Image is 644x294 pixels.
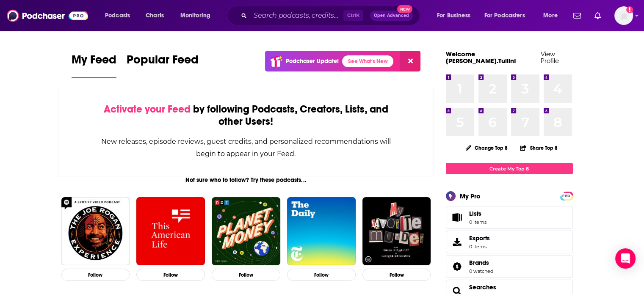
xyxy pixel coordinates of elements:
[99,9,141,22] button: open menu
[235,6,428,25] div: Search podcasts, credits, & more...
[101,103,392,128] div: by following Podcasts, Creators, Lists, and other Users!
[520,140,558,156] button: Share Top 8
[72,52,116,78] a: My Feed
[446,255,573,278] span: Brands
[561,193,572,199] span: PRO
[614,6,633,25] span: Logged in as Maria.Tullin
[460,192,481,200] div: My Pro
[469,283,496,291] a: Searches
[286,58,339,65] p: Podchaser Update!
[431,9,481,22] button: open menu
[469,244,490,250] span: 0 items
[469,268,493,274] a: 0 watched
[615,248,636,269] div: Open Intercom Messenger
[446,206,573,229] a: Lists
[469,259,489,267] span: Brands
[449,212,466,223] span: Lists
[561,192,572,199] a: PRO
[136,197,205,266] img: This American Life
[7,8,88,24] img: Podchaser - Follow, Share and Rate Podcasts
[127,52,199,72] span: Popular Feed
[437,10,470,22] span: For Business
[614,6,633,25] img: User Profile
[570,8,584,23] a: Show notifications dropdown
[541,50,559,65] a: View Profile
[537,9,568,22] button: open menu
[446,163,573,174] a: Create My Top 8
[449,261,466,272] a: Brands
[461,143,513,153] button: Change Top 8
[287,269,356,281] button: Follow
[446,50,516,65] a: Welcome [PERSON_NAME].Tullin!
[626,6,633,13] svg: Add a profile image
[469,234,490,242] span: Exports
[101,135,392,160] div: New releases, episode reviews, guest credits, and personalized recommendations will begin to appe...
[374,14,409,18] span: Open Advanced
[469,210,481,217] span: Lists
[127,52,199,78] a: Popular Feed
[72,52,116,72] span: My Feed
[543,10,558,22] span: More
[250,9,343,22] input: Search podcasts, credits, & more...
[180,10,210,22] span: Monitoring
[105,10,130,22] span: Podcasts
[58,176,434,184] div: Not sure who to follow? Try these podcasts...
[397,5,412,13] span: New
[446,231,573,253] a: Exports
[469,219,486,225] span: 0 items
[146,10,164,22] span: Charts
[484,10,525,22] span: For Podcasters
[212,197,280,266] img: Planet Money
[104,103,191,115] span: Activate your Feed
[343,10,363,21] span: Ctrl K
[469,210,486,217] span: Lists
[449,236,466,248] span: Exports
[614,6,633,25] button: Show profile menu
[362,197,431,266] img: My Favorite Murder with Karen Kilgariff and Georgia Hardstark
[370,11,413,21] button: Open AdvancedNew
[469,259,493,267] a: Brands
[342,55,393,67] a: See What's New
[287,197,356,266] img: The Daily
[174,9,221,22] button: open menu
[136,269,205,281] button: Follow
[140,9,169,22] a: Charts
[479,9,537,22] button: open menu
[591,8,604,23] a: Show notifications dropdown
[61,197,130,266] img: The Joe Rogan Experience
[61,269,130,281] button: Follow
[362,269,431,281] button: Follow
[212,269,280,281] button: Follow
